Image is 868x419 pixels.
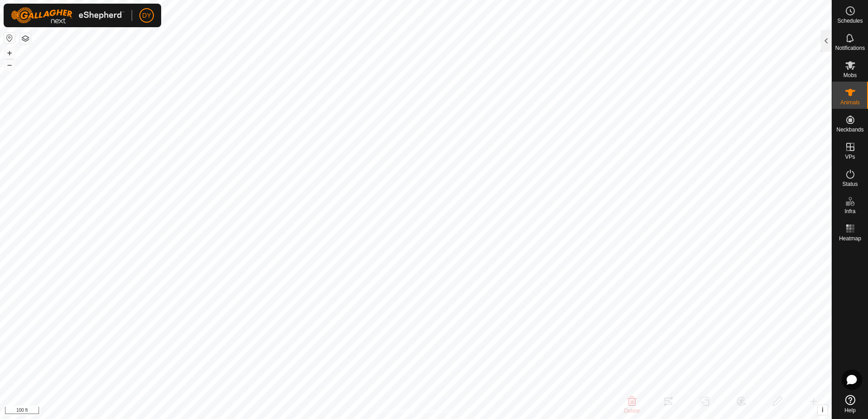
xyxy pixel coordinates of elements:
span: DY [142,11,151,20]
a: Contact Us [425,407,452,415]
span: i [822,406,824,414]
button: + [4,48,15,58]
span: Status [842,181,858,187]
span: Notifications [835,45,865,51]
span: Mobs [843,73,857,78]
img: Gallagher Logo [11,7,124,24]
span: Neckbands [836,127,863,132]
span: Heatmap [839,236,861,241]
button: i [818,405,828,415]
a: Privacy Policy [380,407,414,415]
span: Infra [844,209,855,214]
button: Reset Map [4,33,15,44]
span: Help [844,408,856,413]
a: Help [832,391,868,417]
button: – [4,59,15,70]
button: Map Layers [20,33,31,44]
span: Animals [840,100,860,105]
span: VPs [845,154,855,160]
span: Schedules [837,18,863,24]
